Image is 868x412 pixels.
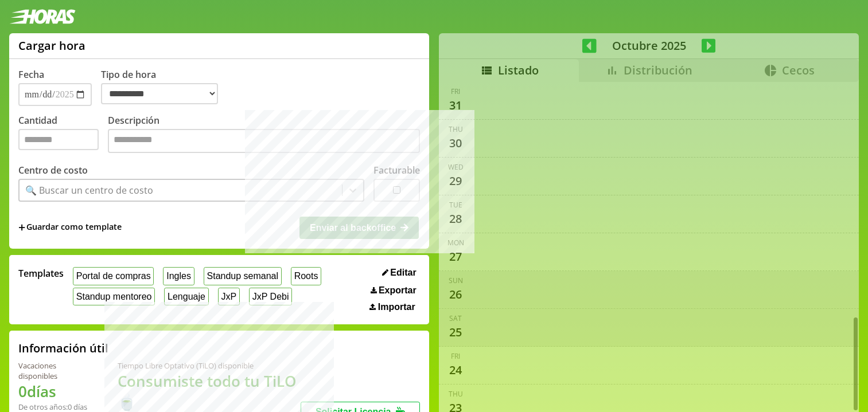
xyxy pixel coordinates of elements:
label: Cantidad [18,114,108,156]
button: Exportar [367,285,420,296]
label: Tipo de hora [101,68,227,106]
h1: Cargar hora [18,38,85,53]
div: Vacaciones disponibles [18,360,90,381]
button: Ingles [163,267,194,285]
button: JxP Debi [249,288,292,305]
label: Centro de costo [18,164,88,176]
h1: Consumiste todo tu TiLO 🍵 [118,371,301,412]
button: JxP [218,288,240,305]
span: Templates [18,267,64,280]
div: Tiempo Libre Optativo (TiLO) disponible [118,360,301,371]
span: Exportar [379,285,417,296]
button: Lenguaje [164,288,208,305]
input: Cantidad [18,129,99,150]
span: Importar [378,302,415,312]
span: Editar [390,268,416,278]
label: Fecha [18,68,44,81]
label: Facturable [373,164,420,176]
h2: Información útil [18,340,108,356]
button: Portal de compras [73,267,154,285]
span: + [18,221,25,234]
h1: 0 días [18,381,90,402]
img: logotipo [9,9,76,24]
div: De otros años: 0 días [18,402,90,412]
button: Roots [291,267,321,285]
button: Standup semanal [204,267,282,285]
span: +Guardar como template [18,221,122,234]
label: Descripción [108,114,420,156]
button: Standup mentoreo [73,288,155,305]
textarea: Descripción [108,129,420,153]
select: Tipo de hora [101,83,218,104]
div: 🔍 Buscar un centro de costo [25,184,153,197]
button: Editar [379,267,420,278]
